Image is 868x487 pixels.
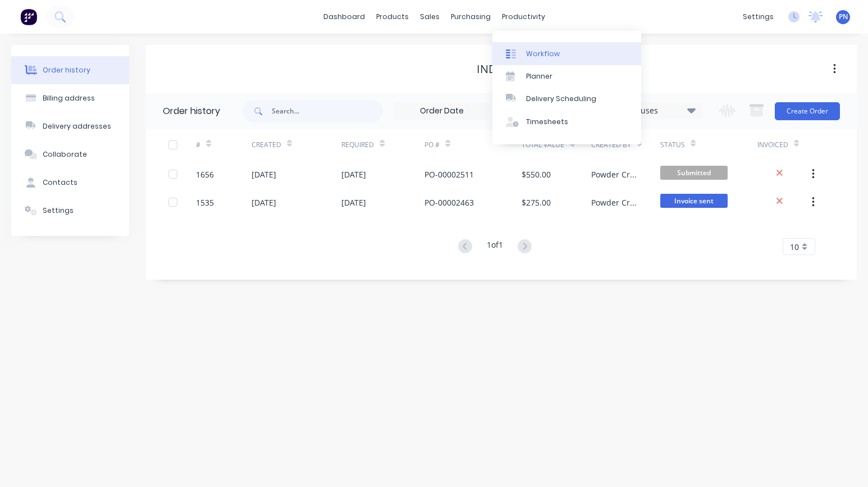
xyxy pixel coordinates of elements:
[424,197,474,208] div: PO-00002463
[839,12,848,22] span: PN
[163,104,220,118] div: Order history
[11,112,129,140] button: Delivery addresses
[757,129,813,160] div: Invoiced
[11,197,129,225] button: Settings
[43,121,111,131] div: Delivery addresses
[196,140,200,150] div: #
[43,149,87,160] div: Collaborate
[424,140,440,150] div: PO #
[252,169,276,180] div: [DATE]
[11,56,129,84] button: Order history
[414,8,445,25] div: sales
[43,65,90,75] div: Order history
[492,42,641,65] a: Workflow
[43,93,95,103] div: Billing address
[522,169,551,180] div: $550.00
[526,71,552,81] div: Planner
[43,206,74,216] div: Settings
[591,197,638,208] div: Powder Crew
[492,111,641,133] a: Timesheets
[252,197,276,208] div: [DATE]
[522,197,551,208] div: $275.00
[424,169,474,180] div: PO-00002511
[11,169,129,197] button: Contacts
[20,8,37,25] img: Factory
[43,177,77,188] div: Contacts
[526,117,568,127] div: Timesheets
[252,129,341,160] div: Created
[591,169,638,180] div: Powder Crew
[492,88,641,110] a: Delivery Scheduling
[477,62,527,76] div: Indirect
[608,104,702,117] div: 20 Statuses
[371,8,414,25] div: products
[487,239,503,255] div: 1 of 1
[445,8,496,25] div: purchasing
[526,49,560,59] div: Workflow
[424,129,522,160] div: PO #
[790,241,799,253] span: 10
[757,140,788,150] div: Invoiced
[775,102,840,120] button: Create Order
[272,100,383,122] input: Search...
[496,8,551,25] div: productivity
[341,197,366,208] div: [DATE]
[492,65,641,88] a: Planner
[526,94,596,104] div: Delivery Scheduling
[196,169,214,180] div: 1656
[341,169,366,180] div: [DATE]
[196,197,214,208] div: 1535
[395,103,489,120] input: Order Date
[196,129,252,160] div: #
[318,8,371,25] a: dashboard
[11,140,129,169] button: Collaborate
[660,129,757,160] div: Status
[11,84,129,112] button: Billing address
[341,140,374,150] div: Required
[341,129,424,160] div: Required
[660,166,728,180] span: Submitted
[737,8,779,25] div: settings
[660,140,685,150] div: Status
[660,194,728,208] span: Invoice sent
[252,140,281,150] div: Created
